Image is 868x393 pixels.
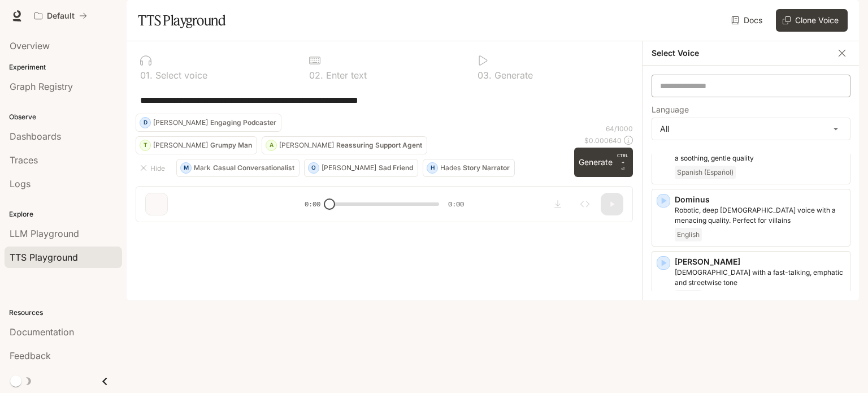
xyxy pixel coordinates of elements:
p: 0 2 . [309,71,323,80]
p: ⏎ [617,152,628,172]
p: [PERSON_NAME] [675,256,845,267]
button: A[PERSON_NAME]Reassuring Support Agent [262,136,427,154]
button: T[PERSON_NAME]Grumpy Man [136,136,257,154]
p: Engaging Podcaster [210,119,276,126]
div: M [181,159,191,177]
p: Hades [440,165,461,171]
p: Default [47,11,75,21]
p: [PERSON_NAME] [322,165,376,171]
div: H [427,159,437,177]
p: Select voice [153,71,207,80]
div: D [140,114,150,132]
button: O[PERSON_NAME]Sad Friend [304,159,418,177]
p: 0 3 . [478,71,492,80]
div: All [652,118,850,140]
div: T [140,136,150,154]
p: Sad Friend [379,165,413,171]
p: [PERSON_NAME] [153,142,208,149]
p: [PERSON_NAME] [153,119,208,126]
p: Dominus [675,194,845,205]
p: 0 1 . [140,71,153,80]
button: Hide [136,159,172,177]
p: Generate [492,71,533,80]
div: A [266,136,276,154]
span: English [675,290,702,304]
button: Clone Voice [776,9,848,32]
p: [PERSON_NAME] [279,142,334,149]
p: $ 0.000640 [584,136,622,145]
p: Grumpy Man [210,142,252,149]
a: Docs [729,9,767,32]
p: Enter text [323,71,367,80]
p: Reassuring Support Agent [336,142,422,149]
button: HHadesStory Narrator [423,159,515,177]
p: Casual Conversationalist [213,165,294,171]
span: Spanish (Español) [675,166,736,179]
h1: TTS Playground [138,9,225,32]
p: Mark [194,165,211,171]
button: MMarkCasual Conversationalist [176,159,300,177]
span: English [675,228,702,241]
button: D[PERSON_NAME]Engaging Podcaster [136,114,281,132]
p: Language [652,106,689,114]
button: All workspaces [29,5,92,27]
p: Male with a fast-talking, emphatic and streetwise tone [675,267,845,288]
p: Robotic, deep male voice with a menacing quality. Perfect for villains [675,205,845,226]
p: Story Narrator [463,165,510,171]
div: O [309,159,319,177]
p: 64 / 1000 [606,124,633,133]
p: CTRL + [617,152,628,166]
button: GenerateCTRL +⏎ [574,148,633,177]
